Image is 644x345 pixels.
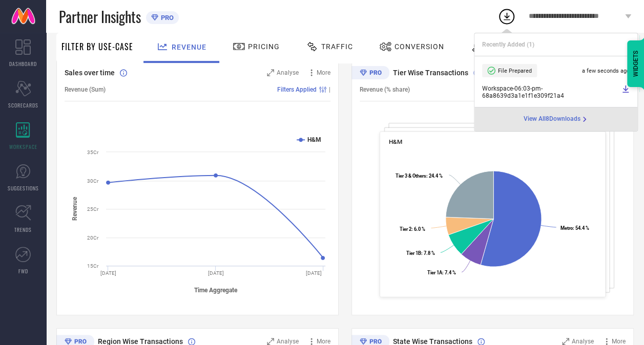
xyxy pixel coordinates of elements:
[317,69,330,76] span: More
[194,287,238,294] tspan: Time Aggregate
[267,338,274,345] svg: Zoom
[396,173,426,179] tspan: Tier 3 & Others
[9,143,37,150] span: WORKSPACE
[560,225,573,231] tspan: Metro
[360,86,410,93] span: Revenue (% share)
[277,69,299,76] span: Analyse
[87,206,99,212] text: 25Cr
[9,60,37,68] span: DASHBOARD
[100,270,116,276] text: [DATE]
[18,267,28,275] span: FWD
[400,226,411,231] tspan: Tier 2
[621,85,630,99] a: Download
[400,226,425,231] text: : 6.0 %
[65,86,106,93] span: Revenue (Sum)
[321,42,353,51] span: Traffic
[389,138,402,145] span: H&M
[406,250,421,256] tspan: Tier 1B
[61,40,133,53] span: Filter By Use-Case
[277,338,299,345] span: Analyse
[65,69,115,77] span: Sales over time
[572,338,594,345] span: Analyse
[59,6,141,27] span: Partner Insights
[87,149,99,155] text: 35Cr
[427,270,456,275] text: : 7.4 %
[406,250,435,256] text: : 7.8 %
[562,338,569,345] svg: Zoom
[394,42,444,51] span: Conversion
[497,7,516,26] div: Open download list
[560,225,589,231] text: : 54.4 %
[8,184,39,192] span: SUGGESTIONS
[158,14,174,21] span: PRO
[482,85,619,99] span: Workspace - 06:03-pm - 68a8639d3a1e1f1e309f21a4
[87,178,99,184] text: 30Cr
[14,226,32,233] span: TRENDS
[329,86,330,93] span: |
[267,69,274,76] svg: Zoom
[71,197,78,221] tspan: Revenue
[524,115,589,123] a: View All8Downloads
[248,42,280,51] span: Pricing
[482,41,534,48] span: Recently Added ( 1 )
[8,101,38,109] span: SCORECARDS
[208,270,224,276] text: [DATE]
[277,86,317,93] span: Filters Applied
[498,68,532,74] span: File Prepared
[87,263,99,269] text: 15Cr
[172,43,206,51] span: Revenue
[524,115,589,123] div: Open download page
[396,173,443,179] text: : 24.4 %
[612,338,626,345] span: More
[582,68,630,74] span: a few seconds ago
[306,270,322,276] text: [DATE]
[87,235,99,241] text: 20Cr
[351,66,389,81] div: Premium
[393,69,468,77] span: Tier Wise Transactions
[307,136,321,143] text: H&M
[524,115,580,123] span: View All 8 Downloads
[317,338,330,345] span: More
[427,270,443,275] tspan: Tier 1A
